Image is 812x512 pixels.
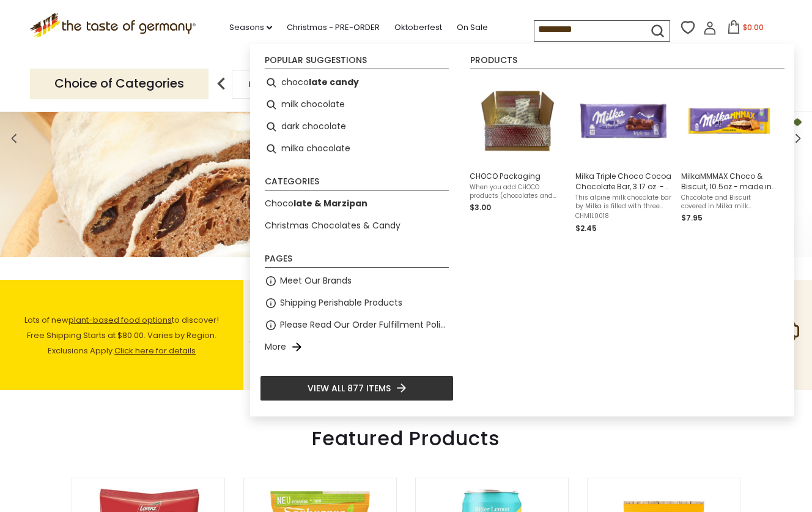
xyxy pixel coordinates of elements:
[685,77,773,165] img: MilkaMMMAX Choco & Biscuit
[293,197,367,209] b: late & Marzipan
[575,171,671,192] span: Milka Triple Choco Cocoa Chocolate Bar, 3.17 oz. - made in [GEOGRAPHIC_DATA]
[265,56,449,69] li: Popular suggestions
[470,171,566,181] span: CHOCO Packaging
[280,296,402,310] a: Shipping Perishable Products
[743,22,764,32] span: $0.00
[249,80,320,89] a: Food By Category
[260,336,454,358] li: More
[575,194,671,211] span: This alpine milk chocolate bar by Milka is filled with three different types of delicious chocola...
[457,21,488,34] a: On Sale
[309,75,359,89] b: late candy
[265,197,367,211] a: Chocolate & Marzipan
[260,193,454,215] li: Chocolate & Marzipan
[570,72,676,239] li: Milka Triple Choco Cocoa Chocolate Bar, 3.17 oz. - made in Germany
[681,194,777,211] span: Chocolate and Biscuit covered in Milka milk chocolate. Milka chocolates originated in [GEOGRAPHIC...
[260,375,454,401] li: View all 877 items
[260,138,454,160] li: milka chocolate
[287,21,380,34] a: Christmas - PRE-ORDER
[260,270,454,292] li: Meet Our Brands
[681,171,777,192] span: MilkaMMMAX Choco & Biscuit, 10.5oz - made in [GEOGRAPHIC_DATA]
[575,212,671,220] span: CHMIL0018
[68,314,172,326] a: plant-based food options
[265,219,400,233] a: Christmas Chocolates & Candy
[394,21,442,34] a: Oktoberfest
[681,77,777,235] a: MilkaMMMAX Choco & BiscuitMilkaMMMAX Choco & Biscuit, 10.5oz - made in [GEOGRAPHIC_DATA]Chocolate...
[260,215,454,237] li: Christmas Chocolates & Candy
[260,72,454,94] li: chocolate candy
[308,382,391,395] span: View all 877 items
[260,94,454,116] li: milk chocolate
[470,77,566,235] a: CHOCO PackagingWhen you add CHOCO products (chocolates and chocolate cookies) to your order, we w...
[260,292,454,314] li: Shipping Perishable Products
[280,274,352,288] a: Meet Our Brands
[265,254,449,268] li: Pages
[260,314,454,336] li: Please Read Our Order Fulfillment Policies
[575,77,671,235] a: Milka Triple Choco Cocoa Chocolate Bar, 3.17 oz. - made in [GEOGRAPHIC_DATA]This alpine milk choc...
[280,318,449,332] a: Please Read Our Order Fulfillment Policies
[265,177,449,190] li: Categories
[250,44,794,416] div: Instant Search Results
[260,116,454,138] li: dark chocolate
[676,72,782,239] li: MilkaMMMAX Choco & Biscuit, 10.5oz - made in Austria
[719,20,771,39] button: $0.00
[470,56,784,69] li: Products
[114,345,196,356] a: Click here for details
[24,314,219,356] span: Lots of new to discover! Free Shipping Starts at $80.00. Varies by Region. Exclusions Apply.
[681,213,703,223] span: $7.95
[465,72,570,239] li: CHOCO Packaging
[575,223,597,233] span: $2.45
[209,72,234,96] img: previous arrow
[470,183,566,200] span: When you add CHOCO products (chocolates and chocolate cookies) to your order, we will do our best...
[30,69,209,99] p: Choice of Categories
[470,202,491,213] span: $3.00
[229,21,272,34] a: Seasons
